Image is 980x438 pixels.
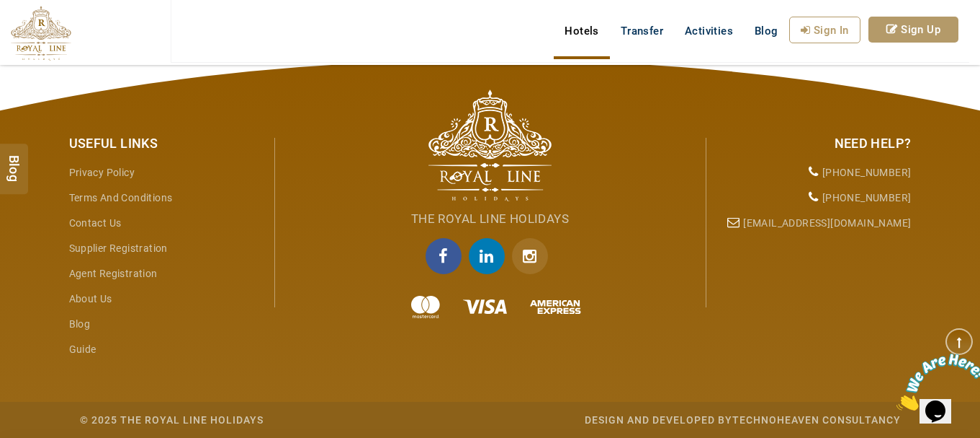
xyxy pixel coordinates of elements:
span: The Royal Line Holidays [411,211,569,226]
div: Need Help? [717,134,912,153]
a: linkedin [469,238,512,274]
a: [EMAIL_ADDRESS][DOMAIN_NAME] [743,217,911,229]
li: [PHONE_NUMBER] [717,185,912,211]
img: The Royal Line Holidays [428,89,552,201]
a: Blog [744,17,789,45]
a: Sign Up [868,17,958,43]
iframe: chat widget [891,348,980,416]
a: Hotels [554,17,609,45]
a: Contact Us [69,217,122,229]
div: Design and Developed by [361,413,901,427]
a: Blog [69,318,91,330]
span: Blog [5,154,24,167]
a: About Us [69,293,112,305]
img: The Royal Line Holidays [11,6,71,61]
a: guide [69,343,96,355]
a: Agent Registration [69,268,158,279]
a: Transfer [610,17,674,45]
span: Blog [755,25,778,38]
a: facebook [426,238,469,274]
li: [PHONE_NUMBER] [717,160,912,185]
div: Useful Links [69,134,264,153]
div: © 2025 The Royal Line Holidays [80,413,264,427]
a: Instagram [512,238,555,274]
a: Terms and Conditions [69,192,173,203]
a: Privacy Policy [69,167,135,178]
a: Sign In [789,17,860,43]
a: Technoheaven Consultancy [732,414,901,426]
a: Activities [674,17,744,45]
img: Chat attention grabber [6,6,95,63]
a: Supplier Registration [69,242,168,254]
